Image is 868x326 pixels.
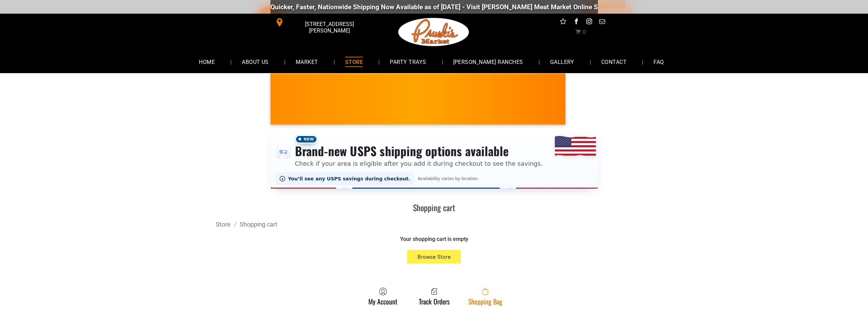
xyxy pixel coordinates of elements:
a: Social network [559,17,568,28]
a: CONTACT [591,53,637,71]
span: 0 [583,29,586,35]
h1: Shopping cart [216,202,652,213]
a: GALLERY [540,53,585,71]
button: Browse Store [407,250,461,263]
a: FAQ [643,53,674,71]
a: Shopping Bag [465,287,506,305]
div: Quicker, Faster, Nationwide Shipping Now Available as of [DATE] - Visit [PERSON_NAME] Meat Market... [270,3,683,11]
a: email [598,17,606,28]
span: [STREET_ADDRESS][PERSON_NAME] [285,17,373,37]
a: HOME [189,53,225,71]
a: [PERSON_NAME] RANCHES [443,53,533,71]
img: Pruski-s+Market+HQ+Logo2-1920w.png [397,14,471,51]
span: Browse Store [417,254,451,260]
a: MARKET [285,53,328,71]
h3: Brand-new USPS shipping options available [295,144,543,159]
a: facebook [572,17,580,28]
div: Breadcrumbs [216,220,652,229]
span: Availability varies by location. [416,176,480,181]
span: New [295,135,318,144]
a: Track Orders [415,287,453,305]
a: Shopping cart [240,221,277,228]
a: instagram [585,17,593,28]
p: Check if your area is eligible after you add it during checkout to see the savings. [295,159,543,168]
a: STORE [335,53,373,71]
div: Your shopping cart is empty [311,235,557,243]
span: You’ll see any USPS savings during checkout. [288,176,411,181]
div: Shipping options announcement [270,131,598,189]
a: My Account [365,287,401,305]
a: ABOUT US [232,53,279,71]
a: [STREET_ADDRESS][PERSON_NAME] [270,17,375,28]
a: Store [216,221,231,228]
span: / [231,221,240,228]
a: PARTY TRAYS [380,53,436,71]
